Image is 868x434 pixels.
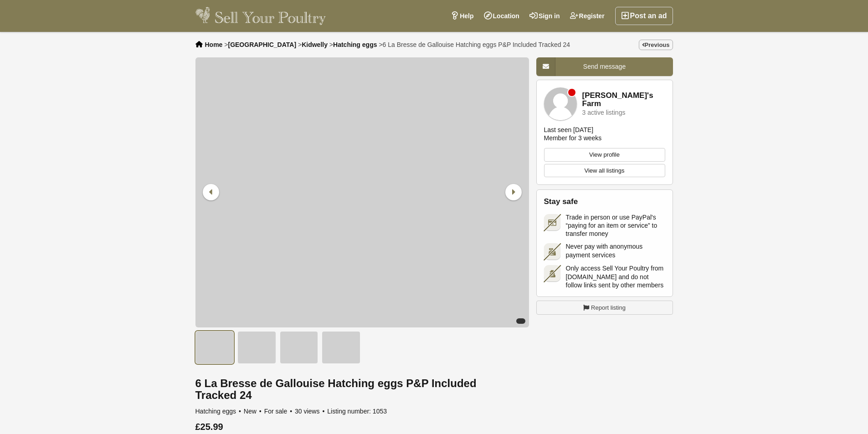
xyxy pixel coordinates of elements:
a: Kidwelly [302,41,328,48]
span: Trade in person or use PayPal's “paying for an item or service” to transfer money [566,213,665,238]
li: > [329,41,377,48]
a: Hatching eggs [333,41,377,48]
a: [GEOGRAPHIC_DATA] [228,41,296,48]
span: New [244,408,262,415]
div: Member for 3 weeks [544,134,602,142]
img: Gracie's Farm [544,87,577,120]
div: £25.99 [195,422,529,432]
img: 6 La Bresse de Gallouise Hatching eggs P&P Included Tracked 24 - 3 [280,331,318,364]
img: 6 La Bresse de Gallouise Hatching eggs P&P Included Tracked 24 - 1/4 [195,57,529,327]
span: Never pay with anonymous payment services [566,242,665,259]
span: 6 La Bresse de Gallouise Hatching eggs P&P Included Tracked 24 [383,41,570,48]
span: 30 views [295,408,325,415]
a: View all listings [544,164,665,178]
a: Help [446,7,478,25]
span: Send message [583,63,626,70]
div: Member is offline [568,89,575,96]
span: Hatching eggs [195,408,242,415]
li: > [224,41,296,48]
a: [PERSON_NAME]'s Farm [582,92,665,108]
img: 6 La Bresse de Gallouise Hatching eggs P&P Included Tracked 24 - 1 [195,331,234,364]
a: Register [565,7,610,25]
a: Send message [536,57,673,76]
a: Previous [639,40,673,50]
img: 6 La Bresse de Gallouise Hatching eggs P&P Included Tracked 24 - 4 [322,331,360,364]
h2: Stay safe [544,197,665,206]
a: Post an ad [615,7,673,25]
img: Sell Your Poultry [195,7,326,25]
span: Only access Sell Your Poultry from [DOMAIN_NAME] and do not follow links sent by other members [566,264,665,289]
a: Report listing [536,301,673,315]
span: For sale [264,408,293,415]
a: Sign in [524,7,565,25]
div: Last seen [DATE] [544,126,594,134]
a: Location [479,7,524,25]
span: Listing number: 1053 [327,408,387,415]
span: Report listing [591,303,626,312]
a: View profile [544,148,665,162]
h1: 6 La Bresse de Gallouise Hatching eggs P&P Included Tracked 24 [195,378,529,401]
li: > [379,41,570,48]
div: 3 active listings [582,109,626,116]
li: > [298,41,328,48]
a: Home [205,41,223,48]
img: 6 La Bresse de Gallouise Hatching eggs P&P Included Tracked 24 - 2 [237,331,276,364]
